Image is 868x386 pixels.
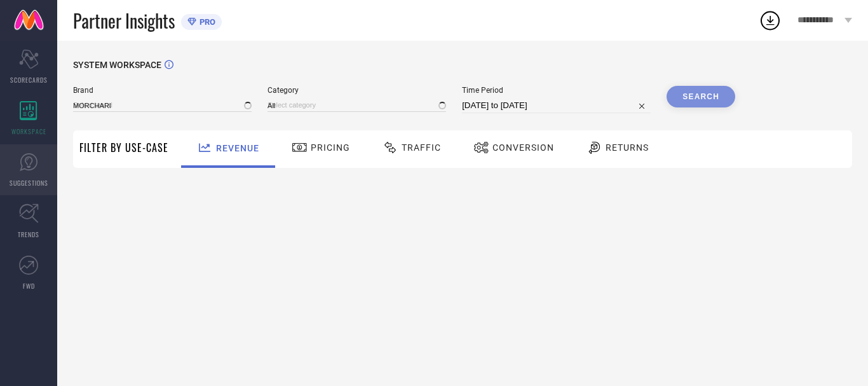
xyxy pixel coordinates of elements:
[492,142,554,153] span: Conversion
[268,86,446,95] span: Category
[73,60,161,70] span: SYSTEM WORKSPACE
[18,230,39,239] span: TRENDS
[216,143,259,153] span: Revenue
[196,17,215,27] span: PRO
[311,142,350,153] span: Pricing
[79,140,168,155] span: Filter By Use-Case
[268,99,446,112] input: Select category
[402,142,441,153] span: Traffic
[10,75,48,85] span: SCORECARDS
[11,127,46,136] span: WORKSPACE
[73,86,252,95] span: Brand
[462,98,651,113] input: Select time period
[759,9,782,32] div: Open download list
[73,8,175,34] span: Partner Insights
[73,99,252,112] input: Select brand
[462,86,651,95] span: Time Period
[606,142,649,153] span: Returns
[10,178,48,188] span: SUGGESTIONS
[23,281,35,291] span: FWD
